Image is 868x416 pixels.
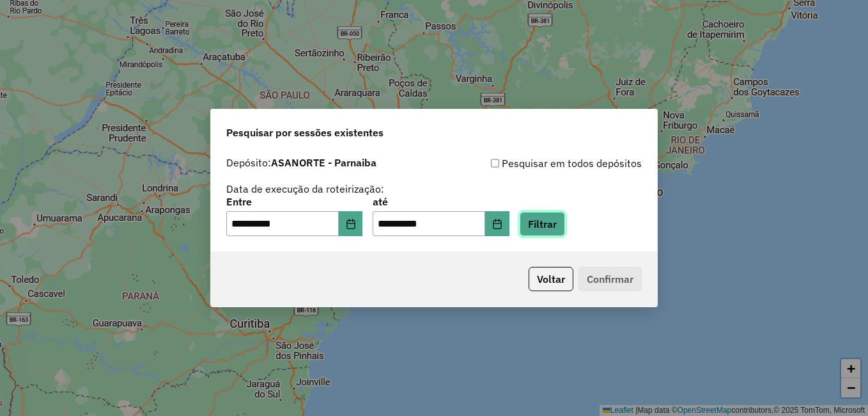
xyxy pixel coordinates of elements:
[373,194,509,209] label: até
[226,155,376,170] label: Depósito:
[226,125,384,140] span: Pesquisar por sessões existentes
[226,194,362,209] label: Entre
[520,212,565,236] button: Filtrar
[529,267,573,291] button: Voltar
[339,211,363,237] button: Choose Date
[226,181,384,196] label: Data de execução da roteirização:
[271,156,376,169] strong: ASANORTE - Parnaiba
[434,156,642,171] div: Pesquisar em todos depósitos
[485,211,509,237] button: Choose Date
